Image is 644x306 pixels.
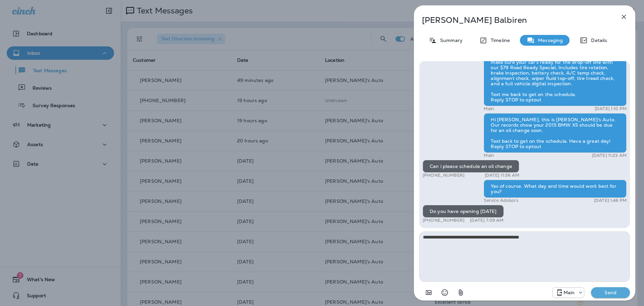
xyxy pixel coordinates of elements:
[485,173,519,178] p: [DATE] 11:56 AM
[595,106,627,112] p: [DATE] 1:10 PM
[423,160,519,173] div: Can i please schedule an oil change
[484,180,627,198] div: Yes of course. What day and time would work best for you?
[487,38,510,43] p: Timeline
[596,290,625,296] p: Send
[470,218,504,223] p: [DATE] 7:09 AM
[553,289,584,297] div: +1 (941) 231-4423
[422,15,605,25] p: [PERSON_NAME] Balbiren
[484,153,494,158] p: Main
[592,153,627,158] p: [DATE] 11:23 AM
[484,198,518,203] p: Service Advisors
[484,36,627,106] div: Hi [PERSON_NAME], this is [PERSON_NAME] from [PERSON_NAME]’s Auto. School’s back in session, make...
[423,173,465,178] p: [PHONE_NUMBER]
[594,198,627,203] p: [DATE] 1:46 PM
[422,286,435,299] button: Add in a premade template
[588,38,607,43] p: Details
[423,205,504,218] div: Do you have opening [DATE]
[535,38,563,43] p: Messaging
[563,290,575,295] p: Main
[438,286,451,299] button: Select an emoji
[484,106,494,112] p: Main
[437,38,463,43] p: Summary
[591,287,630,298] button: Send
[423,218,465,223] p: [PHONE_NUMBER]
[484,113,627,153] div: Hi [PERSON_NAME], this is [PERSON_NAME]'s Auto. Our records show your 2015 BMW X5 should be due f...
